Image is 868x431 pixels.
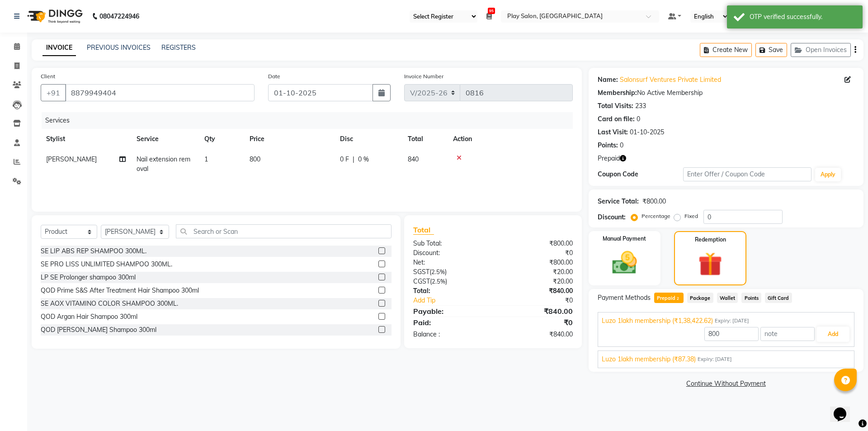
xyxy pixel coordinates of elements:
div: Name: [598,75,618,85]
button: Apply [815,168,841,181]
input: Search or Scan [176,224,392,238]
button: Open Invoices [791,43,851,57]
th: Disc [335,129,402,149]
div: ₹800.00 [493,239,579,248]
span: 2.5% [431,268,445,275]
th: Total [402,129,448,149]
div: QOD Argan Hair Shampoo 300ml [41,312,137,322]
label: Client [41,72,55,81]
input: Search by Name/Mobile/Email/Code [65,84,255,101]
div: LP SE Prolonger shampoo 300ml [41,273,136,282]
div: QOD Prime S&S After Treatment Hair Shampoo 300ml [41,286,199,295]
th: Action [448,129,573,149]
a: Continue Without Payment [590,379,862,388]
span: Luzo 1lakh membership (₹1,38,422.62) [602,316,713,326]
div: 01-10-2025 [630,128,664,137]
a: INVOICE [42,40,76,56]
div: Net: [406,258,493,267]
div: Discount: [598,213,626,222]
div: ( ) [406,277,493,286]
input: note [760,327,815,341]
input: Enter Offer / Coupon Code [683,167,811,181]
div: SE LIP ABS REP SHAMPOO 300ML. [41,246,146,256]
span: 0 F [340,155,349,164]
div: Card on file: [598,114,635,124]
span: CGST [413,277,430,285]
span: SGST [413,268,429,276]
button: Add [816,327,849,342]
button: Create New [700,43,752,57]
a: PREVIOUS INVOICES [87,43,151,52]
a: Add Tip [406,296,507,305]
div: OTP verified successfully. [750,12,856,22]
div: No Active Membership [598,88,854,98]
span: 840 [408,155,419,163]
a: Salonsurf Ventures Private Limited [620,75,721,85]
span: 1 [204,155,208,163]
label: Date [268,72,280,81]
span: Expiry: [DATE] [715,317,749,325]
th: Qty [199,129,244,149]
img: _cash.svg [604,248,645,277]
div: Discount: [406,248,493,258]
label: Invoice Number [404,72,443,81]
div: Coupon Code [598,170,683,179]
th: Service [131,129,199,149]
b: 08047224946 [99,4,139,29]
div: ( ) [406,267,493,277]
div: 0 [620,141,623,150]
span: Luzo 1lakh membership (₹87.38) [602,355,696,364]
div: Last Visit: [598,128,628,137]
div: Points: [598,141,618,150]
div: ₹800.00 [642,197,666,206]
img: _gift.svg [691,249,730,279]
div: Total: [406,286,493,296]
div: Membership: [598,88,637,98]
span: Prepaid [654,293,684,303]
span: Nail extension removal [137,155,190,173]
span: Payment Methods [598,293,651,303]
div: ₹840.00 [493,286,579,296]
th: Price [244,129,335,149]
div: Balance : [406,330,493,339]
div: Services [42,112,580,129]
span: Wallet [717,293,738,303]
div: ₹840.00 [493,306,579,317]
div: SE AOX VITAMINO COLOR SHAMPOO 300ML. [41,299,178,308]
div: ₹0 [507,296,579,305]
a: REGISTERS [161,43,196,52]
span: 0 % [358,155,369,164]
div: 0 [637,114,640,124]
div: Service Total: [598,197,639,206]
div: SE PRO LISS UNLIMITED SHAMPOO 300ML. [41,260,172,269]
button: Save [755,43,787,57]
div: ₹0 [493,248,579,258]
div: Total Visits: [598,101,633,111]
div: ₹20.00 [493,277,579,286]
span: [PERSON_NAME] [46,155,97,163]
img: logo [23,4,85,29]
label: Manual Payment [603,235,646,243]
div: QOD [PERSON_NAME] Shampoo 300ml [41,325,156,335]
span: 2 [675,296,680,302]
div: ₹20.00 [493,267,579,277]
input: Amount [704,327,759,341]
div: ₹840.00 [493,330,579,339]
span: Package [687,293,713,303]
label: Redemption [695,236,726,244]
span: Expiry: [DATE] [698,355,732,363]
span: Total [413,225,434,235]
div: Paid: [406,317,493,328]
div: Payable: [406,306,493,317]
div: ₹800.00 [493,258,579,267]
div: 233 [635,101,646,111]
span: Points [741,293,761,303]
div: ₹0 [493,317,579,328]
span: | [353,155,354,164]
iframe: chat widget [830,395,859,422]
span: 95 [488,8,495,14]
button: +91 [41,84,66,101]
th: Stylist [41,129,131,149]
div: Sub Total: [406,239,493,248]
span: Prepaid [598,154,620,163]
